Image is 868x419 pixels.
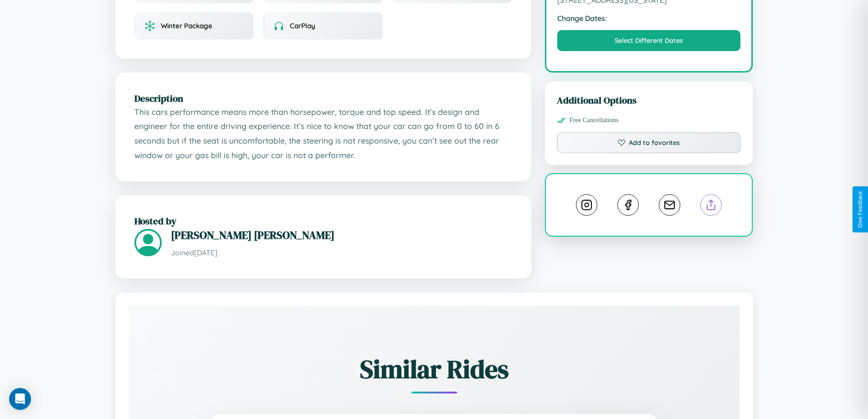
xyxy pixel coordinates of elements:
[557,14,741,23] strong: Change Dates:
[557,30,741,51] button: Select Different Dates
[557,132,741,153] button: Add to favorites
[134,92,512,105] h2: Description
[290,21,315,30] span: CarPlay
[171,228,512,243] h3: [PERSON_NAME] [PERSON_NAME]
[161,352,708,387] h2: Similar Rides
[134,214,512,228] h2: Hosted by
[557,93,741,107] h3: Additional Options
[570,116,619,124] span: Free Cancellations
[171,246,512,259] p: Joined [DATE]
[9,388,31,410] div: Open Intercom Messenger
[134,105,512,163] p: This cars performance means more than horsepower, torque and top speed. It’s design and engineer ...
[857,191,863,228] div: Give Feedback
[161,21,212,30] span: Winter Package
